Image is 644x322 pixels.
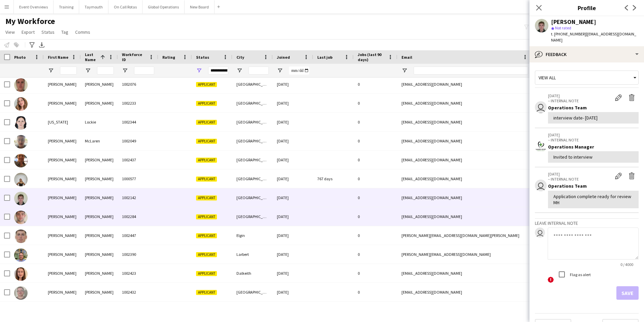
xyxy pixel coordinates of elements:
div: [DATE] [273,264,313,283]
div: 0 [354,302,397,320]
button: Event Overviews [14,0,54,14]
div: [PERSON_NAME] [44,169,81,188]
div: [PERSON_NAME] [44,94,81,112]
img: Ryan Montgomery [14,192,28,205]
div: [PERSON_NAME] [81,169,118,188]
div: [GEOGRAPHIC_DATA] [232,151,273,169]
div: 1002284 [118,207,158,226]
button: Open Filter Menu [236,68,243,74]
div: [DATE] [273,132,313,150]
div: [PERSON_NAME] [81,151,118,169]
span: Applicant [196,290,217,295]
div: [GEOGRAPHIC_DATA] [232,94,273,112]
div: 0 [354,188,397,207]
span: Status [41,29,55,35]
div: [GEOGRAPHIC_DATA] [232,113,273,131]
div: 1002437 [118,151,158,169]
span: Tag [61,29,68,35]
div: 0 [354,245,397,264]
div: Operations Team [548,105,639,111]
div: 1002447 [118,226,158,245]
div: 1002423 [118,264,158,283]
p: [DATE] [548,93,612,98]
div: interview date- [DATE] [553,115,633,121]
div: 0 [354,226,397,245]
div: [GEOGRAPHIC_DATA] [232,283,273,301]
input: First Name Filter Input [60,66,77,75]
div: Operations Team [548,183,639,189]
div: [EMAIL_ADDRESS][DOMAIN_NAME] [397,207,532,226]
app-action-btn: Export XLSX [38,41,46,49]
span: t. [PHONE_NUMBER] [551,31,586,36]
span: Applicant [196,233,217,238]
div: Larbert [232,245,273,264]
div: [DATE] [273,245,313,264]
img: Claire Turner [14,267,28,281]
div: Elgin [232,226,273,245]
span: My Workforce [5,16,55,26]
input: Workforce ID Filter Input [134,66,154,75]
div: Dalkeith [232,302,273,320]
button: Training [54,0,79,14]
div: [PERSON_NAME] [81,75,118,93]
div: [PERSON_NAME] [44,207,81,226]
p: – INTERNAL NOTE [548,177,612,182]
div: [EMAIL_ADDRESS][DOMAIN_NAME] [397,283,532,301]
button: Open Filter Menu [48,68,54,74]
img: Amy Montgomery [14,173,28,186]
div: Winnik [81,302,118,320]
div: 1002033 [118,302,158,320]
div: [PERSON_NAME] [81,226,118,245]
div: [GEOGRAPHIC_DATA] [232,207,273,226]
div: 0 [354,132,397,150]
div: 0 [354,207,397,226]
div: [EMAIL_ADDRESS][DOMAIN_NAME] [397,151,532,169]
button: New Board [185,0,215,14]
span: 0 / 4000 [615,262,639,267]
span: First Name [48,55,68,60]
span: Comms [75,29,90,35]
span: Photo [14,55,26,60]
div: 1002432 [118,283,158,301]
div: [US_STATE] [44,113,81,131]
div: 1002344 [118,113,158,131]
label: Flag as alert [569,272,591,277]
div: 767 days [313,169,354,188]
img: Josh Pritchard [14,211,28,224]
div: [EMAIL_ADDRESS][DOMAIN_NAME][PERSON_NAME] [397,302,532,320]
div: 1002076 [118,75,158,93]
div: [EMAIL_ADDRESS][DOMAIN_NAME] [397,169,532,188]
span: Applicant [196,271,217,276]
button: Taymouth [79,0,108,14]
div: Feedback [529,46,644,62]
div: [DATE] [273,169,313,188]
span: Applicant [196,82,217,87]
div: [DATE] [273,188,313,207]
div: [PERSON_NAME] [44,75,81,93]
div: [PERSON_NAME] [44,283,81,301]
button: Open Filter Menu [277,68,283,74]
div: [PERSON_NAME][EMAIL_ADDRESS][DOMAIN_NAME][PERSON_NAME] [397,226,532,245]
div: [EMAIL_ADDRESS][DOMAIN_NAME] [397,94,532,112]
p: – INTERNAL NOTE [548,98,612,103]
a: Export [19,28,37,36]
img: Colin McLaren [14,135,28,149]
span: Email [401,55,412,60]
div: [PERSON_NAME] [81,283,118,301]
div: [EMAIL_ADDRESS][DOMAIN_NAME] [397,113,532,131]
span: Applicant [196,101,217,106]
div: [DATE] [273,94,313,112]
img: Connor McLaughlin [14,154,28,167]
a: View [3,28,18,36]
button: Open Filter Menu [85,68,91,74]
button: Global Operations [142,0,185,14]
div: Operations Manager [548,144,639,150]
span: Last Name [85,52,98,62]
div: [PERSON_NAME] [81,188,118,207]
div: 0 [354,94,397,112]
div: [DATE] [273,302,313,320]
a: Tag [59,28,71,36]
div: 1002233 [118,94,158,112]
div: Isla [44,302,81,320]
span: Workforce ID [122,52,146,62]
